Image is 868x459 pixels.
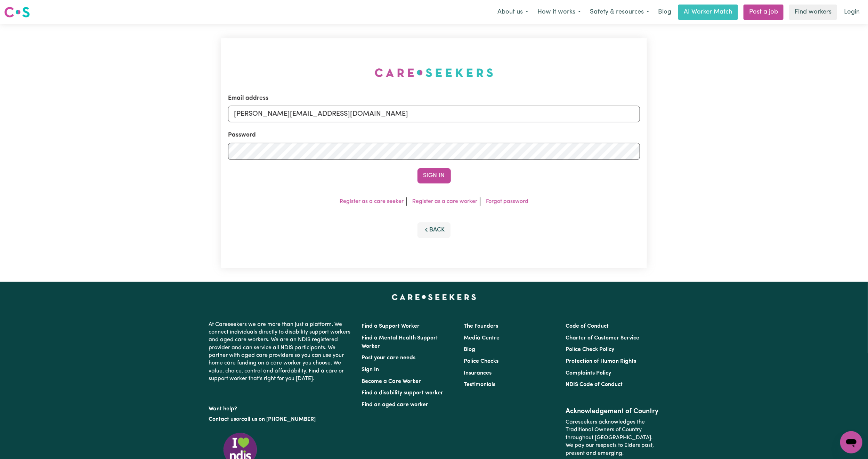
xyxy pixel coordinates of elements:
[362,335,438,349] a: Find a Mental Health Support Worker
[566,323,609,329] a: Code of Conduct
[464,347,475,352] a: Blog
[533,5,585,19] button: How it works
[362,367,379,372] a: Sign In
[789,5,837,20] a: Find workers
[209,417,236,422] a: Contact us
[4,4,30,20] a: Careseekers logo
[464,323,498,329] a: The Founders
[228,94,268,103] label: Email address
[493,5,533,19] button: About us
[209,318,354,386] p: At Careseekers we are more than just a platform. We connect individuals directly to disability su...
[464,335,500,341] a: Media Centre
[566,370,611,376] a: Complaints Policy
[486,199,528,204] a: Forgot password
[566,335,639,341] a: Charter of Customer Service
[585,5,654,19] button: Safety & resources
[340,199,404,204] a: Register as a care seeker
[566,382,623,387] a: NDIS Code of Conduct
[678,5,738,20] a: AI Worker Match
[228,106,640,122] input: Email address
[362,390,444,396] a: Find a disability support worker
[228,131,256,140] label: Password
[392,294,476,300] a: Careseekers home page
[464,359,498,364] a: Police Checks
[242,417,316,422] a: call us on [PHONE_NUMBER]
[744,5,784,20] a: Post a job
[840,5,864,20] a: Login
[417,168,451,183] button: Sign In
[417,222,451,238] button: Back
[209,413,354,426] p: or
[412,199,477,204] a: Register as a care worker
[209,402,354,413] p: Want help?
[566,407,659,416] h2: Acknowledgement of Country
[840,431,862,453] iframe: Button to launch messaging window, conversation in progress
[566,359,636,364] a: Protection of Human Rights
[464,382,495,387] a: Testimonials
[4,6,30,18] img: Careseekers logo
[362,355,416,361] a: Post your care needs
[566,347,614,352] a: Police Check Policy
[362,402,429,408] a: Find an aged care worker
[362,323,420,329] a: Find a Support Worker
[362,379,421,384] a: Become a Care Worker
[654,5,675,20] a: Blog
[464,370,492,376] a: Insurances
